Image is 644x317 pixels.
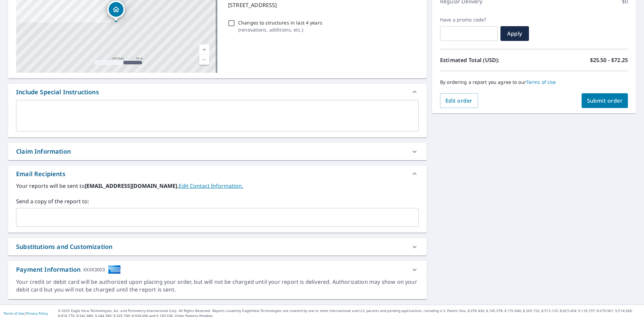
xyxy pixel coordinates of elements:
[16,242,112,251] div: Substitutions and Customization
[582,93,628,108] button: Submit order
[440,93,478,108] button: Edit order
[238,26,322,33] p: ( renovations, additions, etc. )
[26,311,48,316] a: Privacy Policy
[440,56,534,64] p: Estimated Total (USD):
[83,265,105,274] div: XXXX3003
[445,97,473,104] span: Edit order
[8,84,427,100] div: Include Special Instructions
[587,97,623,104] span: Submit order
[506,30,524,37] span: Apply
[526,79,556,85] a: Terms of Use
[16,88,99,97] div: Include Special Instructions
[8,143,427,160] div: Claim Information
[199,45,209,55] a: Current Level 17, Zoom In
[107,1,125,21] div: Dropped pin, building 1, Residential property, 1020 W Grand Ave Chicago, IL 60642
[108,265,121,274] img: cardImage
[16,265,121,274] div: Payment Information
[8,166,427,182] div: Email Recipients
[179,182,243,190] a: EditContactInfo
[16,197,419,205] label: Send a copy of the report to:
[8,261,427,278] div: Payment InformationXXXX3003cardImage
[3,311,24,316] a: Terms of Use
[440,79,628,85] p: By ordering a report you agree to our
[199,55,209,65] a: Current Level 17, Zoom Out
[16,182,419,190] label: Your reports will be sent to
[85,182,179,190] b: [EMAIL_ADDRESS][DOMAIN_NAME].
[440,17,498,23] label: Have a promo code?
[228,1,416,9] p: [STREET_ADDRESS]
[500,26,529,41] button: Apply
[3,311,48,315] p: |
[590,56,628,64] p: $25.50 - $72.25
[16,278,419,294] div: Your credit or debit card will be authorized upon placing your order, but will not be charged unt...
[16,147,71,156] div: Claim Information
[238,19,322,26] p: Changes to structures in last 4 years
[16,169,65,178] div: Email Recipients
[8,238,427,255] div: Substitutions and Customization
